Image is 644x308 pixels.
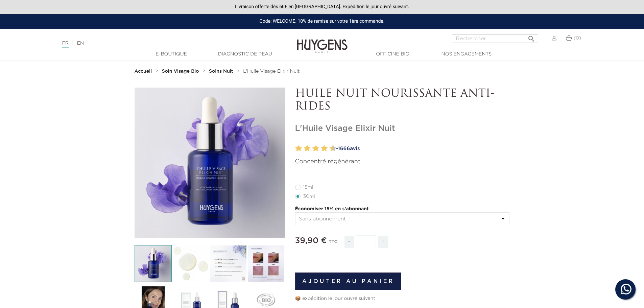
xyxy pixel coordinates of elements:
[297,144,302,153] label: 2
[574,36,581,41] span: (0)
[323,144,328,153] label: 8
[295,194,323,199] label: 30ml
[303,144,305,153] label: 3
[162,69,199,74] strong: Soin Visage Bio
[62,41,69,48] a: FR
[135,69,153,74] a: Accueil
[329,235,337,253] div: TTC
[295,185,321,190] label: 15ml
[378,236,389,248] span: +
[328,144,331,153] label: 9
[295,273,402,290] button: Ajouter au panier
[243,69,300,74] a: L'Huile Visage Elixir Nuit
[295,88,510,114] p: HUILE NUIT NOURISSANTE ANTI-RIDES
[294,144,296,153] label: 1
[77,41,84,46] a: EN
[319,144,322,153] label: 7
[135,69,152,74] strong: Accueil
[295,295,510,302] p: 📦 expédition le jour ouvré suivant
[138,51,205,58] a: E-Boutique
[331,144,336,153] label: 10
[525,32,538,41] button: 
[297,28,348,54] img: Huygens
[344,236,354,248] span: -
[211,51,279,58] a: Diagnostic de peau
[359,51,427,58] a: Officine Bio
[527,33,535,41] i: 
[334,144,510,154] a: -1666avis
[295,206,510,213] p: Économiser 15% en s'abonnant
[314,144,319,153] label: 6
[433,51,500,58] a: Nos engagements
[338,146,350,151] span: 1666
[295,124,510,134] h1: L'Huile Visage Elixir Nuit
[59,39,263,47] div: |
[295,157,510,166] p: Concentré régénérant
[305,144,310,153] label: 4
[356,235,376,247] input: Quantité
[209,69,233,74] strong: Soins Nuit
[311,144,313,153] label: 5
[209,69,235,74] a: Soins Nuit
[135,245,172,282] img: L'Huile Visage Elixir Nuit
[295,237,327,245] span: 39,90 €
[452,34,538,43] input: Rechercher
[162,69,201,74] a: Soin Visage Bio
